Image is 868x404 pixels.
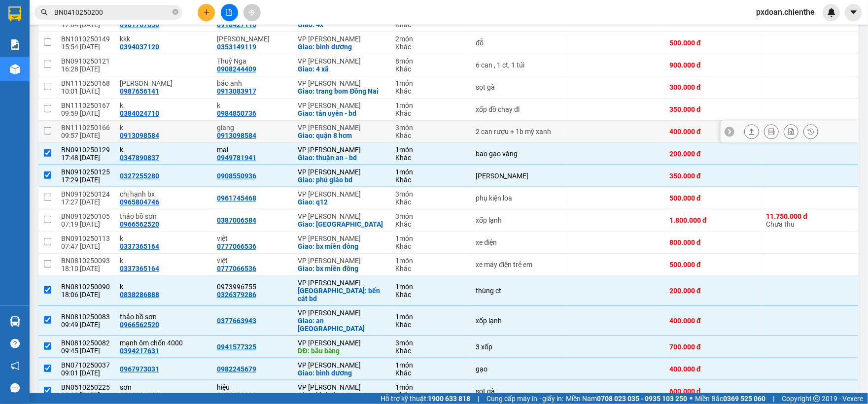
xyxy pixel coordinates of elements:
div: chị hạnh bx [120,190,207,198]
div: Khác [396,265,466,272]
span: Miền Nam [566,393,687,404]
div: 17:27 [DATE] [61,198,110,206]
div: 500.000 đ [669,194,756,202]
div: BN1110250168 [61,79,110,87]
div: thảo bồ sơn [120,212,207,220]
div: 0913098584 [120,132,159,139]
div: Giao: trang bom Đồng Nai [298,87,386,95]
div: 0777066536 [217,265,256,272]
div: BN0910250121 [61,57,110,65]
div: Giao: bx miền đông [298,265,386,272]
img: icon-new-feature [827,8,836,17]
span: search [41,9,48,16]
span: plus [203,9,210,16]
div: bảo anh [217,79,288,87]
span: copyright [813,395,820,402]
div: 0353149119 [217,43,256,51]
div: việt [217,235,288,242]
div: 09:59 [DATE] [61,109,110,117]
button: plus [198,4,215,21]
div: VP [PERSON_NAME] [298,339,386,347]
div: VP [PERSON_NAME] [298,309,386,317]
div: 0913098584 [217,132,256,139]
div: Khác [396,132,466,139]
div: 1 món [396,361,466,369]
div: VP [PERSON_NAME] [298,235,386,242]
div: 09:49 [DATE] [61,321,110,329]
div: 0908550936 [217,172,256,180]
div: k [120,257,207,265]
div: BN0510250225 [61,383,110,391]
div: Khác [396,43,466,51]
div: DĐ: bầu bàng [298,347,386,355]
div: thùng ct [476,287,563,295]
div: 0387006584 [217,216,256,224]
div: VP [PERSON_NAME] [298,101,386,109]
div: 0967973031 [120,365,159,373]
strong: 0369 525 060 [723,395,765,403]
div: Giao: 4 xã [298,65,386,73]
div: BN1110250166 [61,124,110,132]
div: cát tông [476,172,563,180]
div: Giao: phú giáo bd [298,176,386,184]
div: xốp đồ chay đl [476,105,563,113]
div: 1 món [396,168,466,176]
div: 0384024710 [120,109,159,117]
span: | [773,393,774,404]
div: bao gạo vàng [476,150,563,158]
div: 0337365164 [120,265,159,272]
div: mai [217,146,288,154]
div: 8 món [396,57,466,65]
div: 0949781941 [217,154,256,162]
div: 2 can rượu + 1b mỳ xanh [476,128,563,135]
div: VP [PERSON_NAME] [298,79,386,87]
div: 0984850736 [217,109,256,117]
span: notification [10,361,20,370]
div: VP [PERSON_NAME] [298,146,386,154]
div: BN0910250105 [61,212,110,220]
div: Khác [396,369,466,377]
div: Giao: bx miền đông [298,242,386,250]
div: 350.000 đ [669,172,756,180]
div: xốp lạnh [476,216,563,224]
div: mạnh ôm chốn 4000 [120,339,207,347]
div: 1 món [396,257,466,265]
div: BN0910250124 [61,190,110,198]
span: Cung cấp máy in - giấy in: [486,393,563,404]
div: BN1010250149 [61,35,110,43]
div: Thuỷ Nga [217,57,288,65]
div: 17:48 [DATE] [61,154,110,162]
div: 500.000 đ [669,39,756,47]
span: aim [248,9,255,16]
div: Quynh Trang [217,35,288,43]
div: 1 món [396,79,466,87]
div: hiệu [217,383,288,391]
div: Khác [396,242,466,250]
span: question-circle [10,339,20,348]
div: 700.000 đ [669,343,756,351]
div: 3 món [396,339,466,347]
div: 3 món [396,190,466,198]
span: pxdoan.chienthe [748,6,823,18]
div: 0838286888 [120,291,159,299]
div: 09:01 [DATE] [61,369,110,377]
div: Giao: tuy hoà phú yên [298,220,386,228]
div: 0394037120 [120,43,159,51]
img: solution-icon [10,39,20,50]
div: 0337365164 [120,242,159,250]
div: 0964456992 [217,391,256,399]
div: k [120,146,207,154]
div: sơn [120,383,207,391]
div: việt [217,257,288,265]
div: VP [PERSON_NAME] [298,257,386,265]
div: 1 món [396,313,466,321]
div: Giao: tân uyên - bd [298,109,386,117]
img: logo-vxr [8,6,21,21]
div: 400.000 đ [669,317,756,325]
div: 09:57 [DATE] [61,132,110,139]
div: Khác [396,87,466,95]
div: BN0910250129 [61,146,110,154]
div: 0777066536 [217,242,256,250]
div: Giao: q12 [298,198,386,206]
div: Giao: quận 8 hcm [298,132,386,139]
